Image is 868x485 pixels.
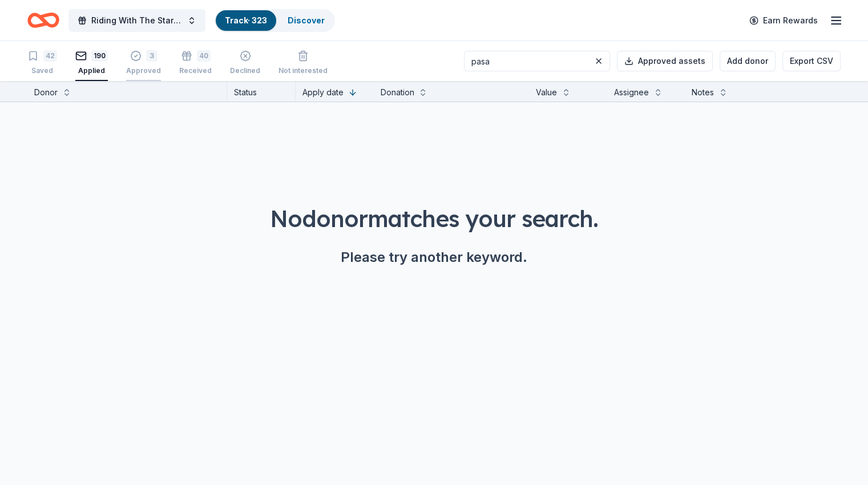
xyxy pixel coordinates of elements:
[302,86,344,99] div: Apply date
[288,15,325,25] a: Discover
[126,66,161,75] div: Approved
[215,9,335,32] button: Track· 323Discover
[692,86,714,99] div: Notes
[380,86,414,99] div: Donation
[27,7,59,34] a: Home
[230,46,260,81] button: Declined
[91,14,183,27] span: Riding With The Stars Gala
[230,66,260,75] div: Declined
[146,50,158,62] div: 3
[782,51,841,71] button: Export CSV
[27,248,841,266] div: Please try another keyword.
[126,46,161,81] button: 3Approved
[91,50,108,62] div: 190
[742,10,825,31] a: Earn Rewards
[278,66,328,75] div: Not interested
[27,46,57,81] button: 42Saved
[34,86,58,99] div: Donor
[278,46,328,81] button: Not interested
[227,81,296,102] div: Status
[617,51,713,71] button: Approved assets
[75,46,108,81] button: 190Applied
[614,86,649,99] div: Assignee
[720,51,776,71] button: Add donor
[464,51,610,71] input: Search applied
[179,46,212,81] button: 40Received
[68,9,205,32] button: Riding With The Stars Gala
[27,203,841,235] div: No donor matches your search.
[179,66,212,75] div: Received
[75,66,108,75] div: Applied
[536,86,557,99] div: Value
[43,50,57,62] div: 42
[197,50,211,62] div: 40
[225,15,267,25] a: Track· 323
[27,66,57,75] div: Saved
